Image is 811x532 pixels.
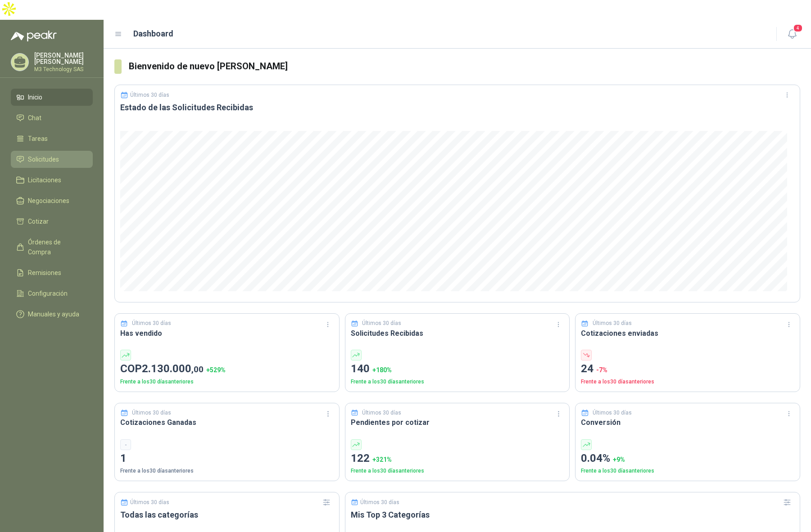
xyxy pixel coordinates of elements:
[351,361,564,378] p: 140
[581,450,794,467] p: 0.04%
[142,362,204,375] span: 2.130.000
[351,509,794,520] h3: Mis Top 3 Categorías
[593,319,632,328] p: Últimos 30 días
[351,450,564,467] p: 122
[11,264,93,281] a: Remisiones
[11,109,93,126] a: Chat
[11,234,93,261] a: Órdenes de Compra
[191,364,204,374] span: ,00
[784,26,800,42] button: 4
[28,237,84,257] span: Órdenes de Compra
[120,102,794,113] h3: Estado de las Solicitudes Recibidas
[132,319,171,328] p: Últimos 30 días
[28,154,59,164] span: Solicitudes
[793,24,803,32] span: 4
[129,59,800,73] h3: Bienvenido de nuevo [PERSON_NAME]
[351,467,564,475] p: Frente a los 30 días anteriores
[28,196,69,206] span: Negociaciones
[11,192,93,209] a: Negociaciones
[351,328,564,339] h3: Solicitudes Recibidas
[28,92,42,102] span: Inicio
[120,328,334,339] h3: Has vendido
[28,113,41,123] span: Chat
[120,361,334,378] p: COP
[120,467,334,475] p: Frente a los 30 días anteriores
[120,439,131,450] div: -
[351,378,564,386] p: Frente a los 30 días anteriores
[28,134,48,144] span: Tareas
[206,366,226,374] span: + 529 %
[120,509,334,520] h3: Todas las categorías
[11,89,93,106] a: Inicio
[11,306,93,323] a: Manuales y ayuda
[120,378,334,386] p: Frente a los 30 días anteriores
[593,409,632,417] p: Últimos 30 días
[11,171,93,189] a: Licitaciones
[28,289,68,298] span: Configuración
[581,361,794,378] p: 24
[360,499,399,505] p: Últimos 30 días
[362,319,401,328] p: Últimos 30 días
[581,467,794,475] p: Frente a los 30 días anteriores
[34,52,93,65] p: [PERSON_NAME] [PERSON_NAME]
[132,409,171,417] p: Últimos 30 días
[372,456,392,463] span: + 321 %
[130,499,169,505] p: Últimos 30 días
[28,216,49,226] span: Cotizar
[596,366,607,374] span: -7 %
[581,378,794,386] p: Frente a los 30 días anteriores
[613,456,625,463] span: + 9 %
[581,328,794,339] h3: Cotizaciones enviadas
[11,213,93,230] a: Cotizar
[581,417,794,428] h3: Conversión
[351,417,564,428] h3: Pendientes por cotizar
[34,67,93,72] p: M3 Technology SAS
[11,151,93,168] a: Solicitudes
[120,450,334,467] p: 1
[120,417,334,428] h3: Cotizaciones Ganadas
[362,409,401,417] p: Últimos 30 días
[28,175,61,185] span: Licitaciones
[372,366,392,374] span: + 180 %
[11,285,93,302] a: Configuración
[28,268,61,278] span: Remisiones
[11,130,93,147] a: Tareas
[133,27,173,40] h1: Dashboard
[11,31,57,41] img: Logo peakr
[130,92,169,98] p: Últimos 30 días
[28,309,79,319] span: Manuales y ayuda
